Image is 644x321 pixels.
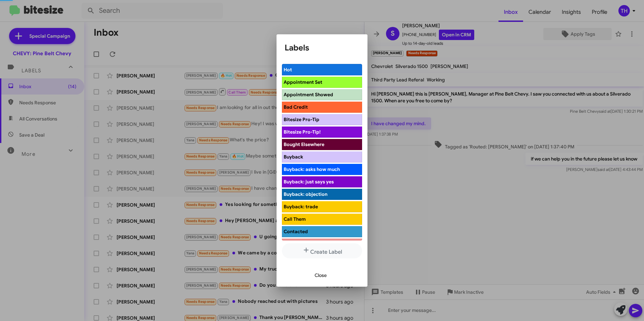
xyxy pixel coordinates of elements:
span: Buyback: asks how much [284,166,340,172]
h1: Labels [285,42,359,53]
span: Buyback [284,154,303,160]
span: Bitesize Pro-Tip [284,116,319,122]
span: Bad Credit [284,104,308,110]
span: Close [315,269,327,281]
span: Appointment Set [284,79,322,85]
span: Buyback: just says yes [284,179,334,185]
span: Hot [284,67,292,73]
span: Contacted [284,228,308,235]
span: Call Them [284,216,306,222]
span: Buyback: objection [284,191,327,197]
span: Buyback: trade [284,204,318,210]
span: Appointment Showed [284,92,333,98]
button: Close [309,269,332,281]
span: Bought Elsewhere [284,141,324,147]
button: Create Label [282,243,362,258]
span: Bitesize Pro-Tip! [284,129,321,135]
